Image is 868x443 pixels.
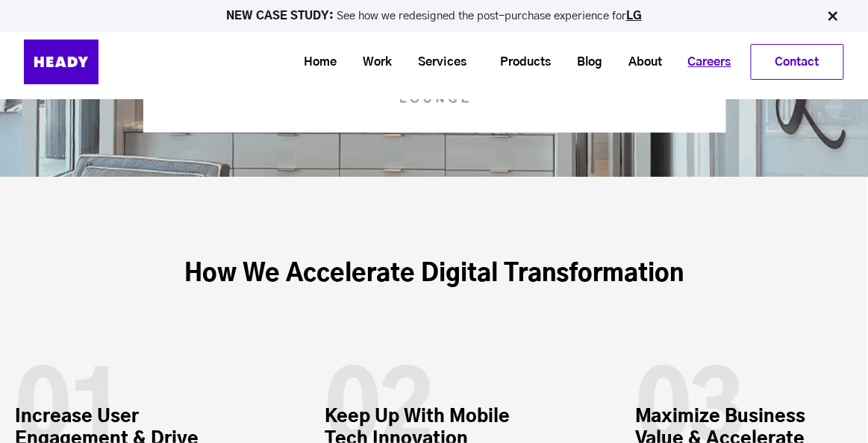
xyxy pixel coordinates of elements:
[344,48,399,76] a: Work
[752,45,843,79] a: Contact
[669,48,739,76] a: Careers
[626,10,642,22] a: LG
[24,40,99,84] img: Heady_Logo_Web-01 (1)
[285,48,344,76] a: Home
[399,48,474,76] a: Services
[558,48,610,76] a: Blog
[481,48,558,76] a: Products
[136,44,844,80] div: Navigation Menu
[226,10,337,22] strong: NEW CASE STUDY:
[825,9,840,24] img: Close Bar
[7,10,861,22] p: See how we redesigned the post-purchase experience for
[610,48,669,76] a: About
[15,259,853,289] h2: How We Accelerate Digital Transformation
